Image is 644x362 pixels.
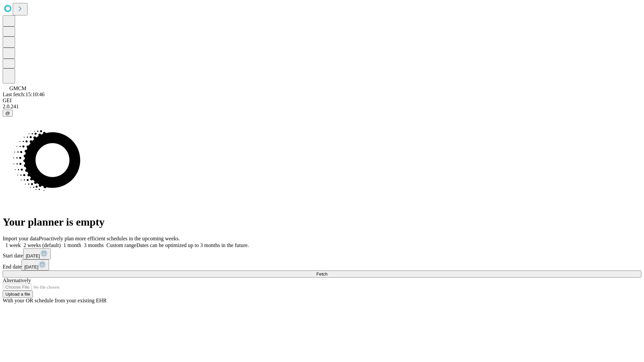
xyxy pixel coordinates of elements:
[3,278,31,283] span: Alternatively
[137,242,249,248] span: Dates can be optimized up to 3 months in the future.
[3,236,39,241] span: Import your data
[3,104,641,110] div: 2.0.241
[3,259,641,270] div: End date
[3,216,641,228] h1: Your planner is empty
[3,98,641,104] div: GEI
[23,242,61,248] span: 2 weeks (default)
[23,248,51,259] button: [DATE]
[316,271,327,277] span: Fetch
[5,242,21,248] span: 1 week
[26,253,40,258] span: [DATE]
[3,298,107,303] span: With your OR schedule from your existing EHR
[3,92,45,97] span: Last fetch: 15:10:46
[3,291,33,298] button: Upload a file
[9,85,26,91] span: GMCM
[5,111,10,116] span: @
[84,242,104,248] span: 3 months
[3,110,13,117] button: @
[21,259,49,270] button: [DATE]
[3,248,641,259] div: Start date
[24,264,38,269] span: [DATE]
[106,242,136,248] span: Custom range
[39,236,180,241] span: Proactively plan more efficient schedules in the upcoming weeks.
[63,242,81,248] span: 1 month
[3,270,641,278] button: Fetch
